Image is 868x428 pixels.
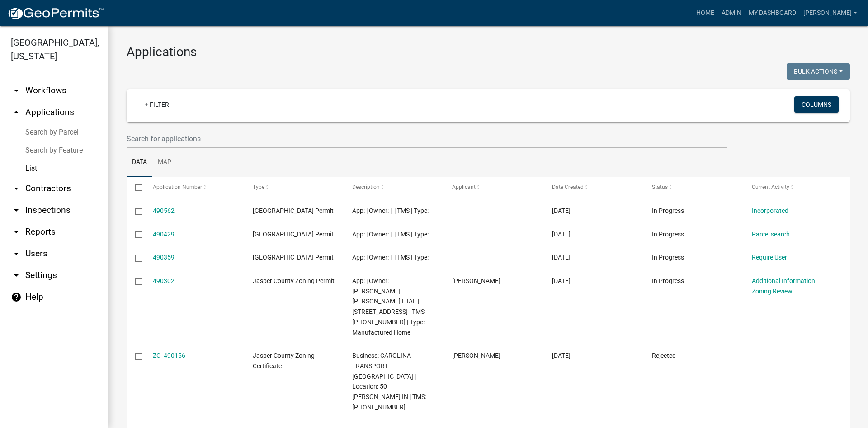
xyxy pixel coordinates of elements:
[352,254,429,261] span: App: | Owner: | | TMS | Type:
[718,5,745,22] a: Admin
[693,5,718,22] a: Home
[552,231,571,238] span: 10/09/2025
[153,352,185,359] a: ZC- 490156
[127,148,152,177] a: Data
[144,177,244,198] datatable-header-cell: Application Number
[652,277,684,284] span: In Progress
[552,277,571,284] span: 10/09/2025
[11,183,22,194] i: arrow_drop_down
[253,277,335,284] span: Jasper County Zoning Permit
[11,270,22,281] i: arrow_drop_down
[552,254,571,261] span: 10/09/2025
[352,231,429,238] span: App: | Owner: | | TMS | Type:
[452,277,500,284] span: Juan j pena
[137,96,176,113] a: + Filter
[452,352,500,359] span: Juan j pena
[153,207,175,214] a: 490562
[752,277,815,295] a: Additional Information Zoning Review
[11,85,22,96] i: arrow_drop_down
[253,352,315,370] span: Jasper County Zoning Certificate
[127,44,850,60] h3: Applications
[153,254,175,261] a: 490359
[153,277,175,284] a: 490302
[352,184,380,190] span: Description
[443,177,543,198] datatable-header-cell: Applicant
[643,177,743,198] datatable-header-cell: Status
[11,248,22,259] i: arrow_drop_down
[543,177,643,198] datatable-header-cell: Date Created
[652,231,684,238] span: In Progress
[752,184,789,190] span: Current Activity
[253,207,334,214] span: Jasper County Building Permit
[800,5,861,22] a: [PERSON_NAME]
[152,148,177,177] a: Map
[352,207,429,214] span: App: | Owner: | | TMS | Type:
[352,352,426,411] span: Business: CAROLINA TRANSPORT SOUTH STATE | Location: 50 GEORGE WILLIAMS IN | TMS: 020-00-03-086
[752,231,790,238] a: Parcel search
[244,177,344,198] datatable-header-cell: Type
[11,226,22,237] i: arrow_drop_down
[745,5,800,22] a: My Dashboard
[153,231,175,238] a: 490429
[652,352,676,359] span: Rejected
[11,205,22,216] i: arrow_drop_down
[344,177,443,198] datatable-header-cell: Description
[153,184,202,190] span: Application Number
[253,254,334,261] span: Jasper County Building Permit
[253,231,334,238] span: Jasper County Building Permit
[752,207,788,214] a: Incorporated
[452,184,476,190] span: Applicant
[11,292,22,303] i: help
[253,184,264,190] span: Type
[794,96,839,113] button: Columns
[552,352,571,359] span: 10/08/2025
[127,130,727,148] input: Search for applications
[352,277,425,336] span: App: | Owner: RIVERA JUAN JOSE PENA ETAL | 2105 Calf Pen Bay | TMS 020-00-03-086 | Type: Manufact...
[652,207,684,214] span: In Progress
[11,107,22,118] i: arrow_drop_up
[127,177,144,198] datatable-header-cell: Select
[552,184,584,190] span: Date Created
[743,177,843,198] datatable-header-cell: Current Activity
[787,63,850,80] button: Bulk Actions
[652,184,668,190] span: Status
[752,254,787,261] a: Require User
[552,207,571,214] span: 10/09/2025
[652,254,684,261] span: In Progress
